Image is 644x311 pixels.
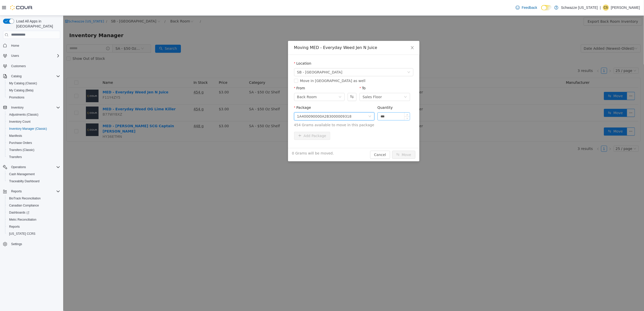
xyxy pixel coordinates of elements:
[9,63,60,69] span: Customers
[234,53,279,60] span: SB - Garden City
[343,98,345,100] i: icon: up
[5,111,62,118] button: Adjustments (Classic)
[14,19,60,29] span: Load All Apps in [GEOGRAPHIC_DATA]
[1,52,62,59] button: Users
[7,231,60,237] span: Washington CCRS
[7,147,60,153] span: Transfers (Classic)
[231,29,350,35] div: Moving MED - Everyday Weed Jen N Juice
[7,178,60,184] span: Traceabilty Dashboard
[341,97,347,101] span: Increase Value
[9,53,21,59] button: Users
[541,5,552,10] input: Dark Mode
[7,94,27,100] a: Promotions
[9,63,28,69] a: Customers
[9,113,38,117] span: Adjustments (Classic)
[7,94,60,100] span: Promotions
[7,217,60,223] span: Metrc Reconciliation
[3,40,60,261] nav: Complex example
[9,120,31,124] span: Inventory Count
[7,140,34,146] a: Purchase Orders
[561,5,598,11] p: Schwazze [US_STATE]
[9,241,60,247] span: Settings
[9,172,35,176] span: Cash Management
[234,77,254,85] div: Back Room
[9,134,22,138] span: Manifests
[5,132,62,139] button: Manifests
[5,118,62,125] button: Inventory Count
[10,5,33,10] img: Cova
[7,210,31,216] a: Dashboards
[9,148,34,152] span: Transfers (Classic)
[7,112,40,118] a: Adjustments (Classic)
[7,80,39,86] a: My Catalog (Classic)
[7,171,60,177] span: Cash Management
[5,80,62,87] button: My Catalog (Classic)
[5,153,62,161] button: Transfers
[5,139,62,146] button: Purchase Orders
[9,164,60,170] span: Operations
[11,74,21,78] span: Catalog
[9,105,60,111] span: Inventory
[514,3,539,13] a: Feedback
[7,126,60,132] span: Inventory Manager (Classic)
[1,42,62,49] button: Home
[522,5,537,10] span: Feedback
[231,116,267,124] button: icon: plusAdd Package
[9,73,60,79] span: Catalog
[9,42,60,49] span: Home
[9,179,39,183] span: Traceabilty Dashboard
[11,189,22,193] span: Reports
[1,73,62,80] button: Catalog
[11,106,23,110] span: Inventory
[5,223,62,230] button: Reports
[9,105,26,111] button: Inventory
[343,102,345,104] i: icon: down
[7,178,41,184] a: Traceabilty Dashboard
[5,171,62,178] button: Cash Management
[11,54,19,58] span: Users
[5,230,62,237] button: [US_STATE] CCRS
[604,5,608,11] span: CS
[600,5,601,11] p: |
[347,30,351,34] i: icon: close
[7,171,37,177] a: Cash Management
[9,95,25,99] span: Promotions
[305,99,308,103] i: icon: down
[9,155,22,159] span: Transfers
[9,141,32,145] span: Purchase Orders
[7,87,36,93] a: My Catalog (Beta)
[9,53,60,59] span: Users
[7,80,60,86] span: My Catalog (Classic)
[5,125,62,132] button: Inventory Manager (Classic)
[284,77,293,85] button: Swap
[341,80,344,83] i: icon: down
[234,97,289,105] div: 1A400090000A2B3000009318
[329,135,352,143] button: icon: swapMove
[7,202,60,209] span: Canadian Compliance
[1,62,62,70] button: Customers
[9,241,24,247] a: Settings
[7,202,41,209] a: Canadian Compliance
[9,43,21,49] a: Home
[5,178,62,185] button: Traceabilty Dashboard
[7,217,38,223] a: Metrc Reconciliation
[11,44,19,48] span: Home
[229,135,271,140] span: 0 Grams will be moved.
[7,210,60,216] span: Dashboards
[5,209,62,216] a: Dashboards
[299,77,319,85] div: Sales Floor
[5,216,62,223] button: Metrc Reconciliation
[603,5,609,11] div: Clay Strickland
[235,63,304,67] span: Move in [GEOGRAPHIC_DATA] as well
[9,73,23,79] button: Catalog
[231,90,248,94] label: Package
[275,80,278,83] i: icon: down
[11,165,26,169] span: Operations
[7,87,60,93] span: My Catalog (Beta)
[611,5,640,11] p: [PERSON_NAME]
[5,202,62,209] button: Canadian Compliance
[231,107,350,112] span: 454 Grams available to move in this package
[5,146,62,153] button: Transfers (Classic)
[7,112,60,118] span: Adjustments (Classic)
[7,224,22,230] a: Reports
